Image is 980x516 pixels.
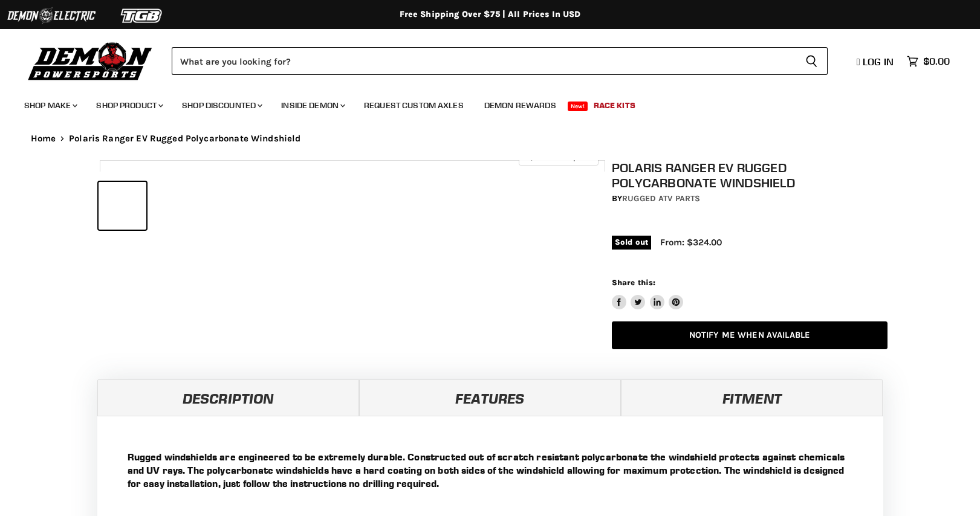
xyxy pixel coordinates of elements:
[15,88,947,118] ul: Main menu
[621,379,883,416] a: Fitment
[359,379,621,416] a: Features
[796,47,828,75] button: Search
[901,53,956,70] a: $0.00
[69,134,300,144] span: Polaris Ranger EV Rugged Polycarbonate Windshield
[622,193,700,204] a: Rugged ATV Parts
[31,134,56,144] a: Home
[99,182,146,230] button: IMAGE thumbnail
[612,278,655,287] span: Share this:
[568,102,588,111] span: New!
[585,93,644,118] a: Race Kits
[15,93,85,118] a: Shop Make
[97,379,359,416] a: Description
[612,321,888,350] a: Notify Me When Available
[475,93,565,118] a: Demon Rewards
[525,152,592,161] span: Click to expand
[7,9,974,20] div: Free Shipping Over $75 | All Prices In USD
[7,134,974,144] nav: Breadcrumbs
[173,93,270,118] a: Shop Discounted
[272,93,352,118] a: Inside Demon
[660,237,722,248] span: From: $324.00
[923,56,950,67] span: $0.00
[851,56,901,67] a: Log in
[612,192,888,205] div: by
[863,56,894,68] span: Log in
[87,93,170,118] a: Shop Product
[6,4,97,27] img: Demon Electric Logo 2
[172,47,796,75] input: Search
[172,47,828,75] form: Product
[128,450,853,490] p: Rugged windshields are engineered to be extremely durable. Constructed out of scratch resistant p...
[355,93,473,118] a: Request Custom Axles
[612,277,684,309] aside: Share this:
[24,39,157,82] img: Demon Powersports
[97,4,187,27] img: TGB Logo 2
[612,160,888,190] h1: Polaris Ranger EV Rugged Polycarbonate Windshield
[612,236,651,249] span: Sold out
